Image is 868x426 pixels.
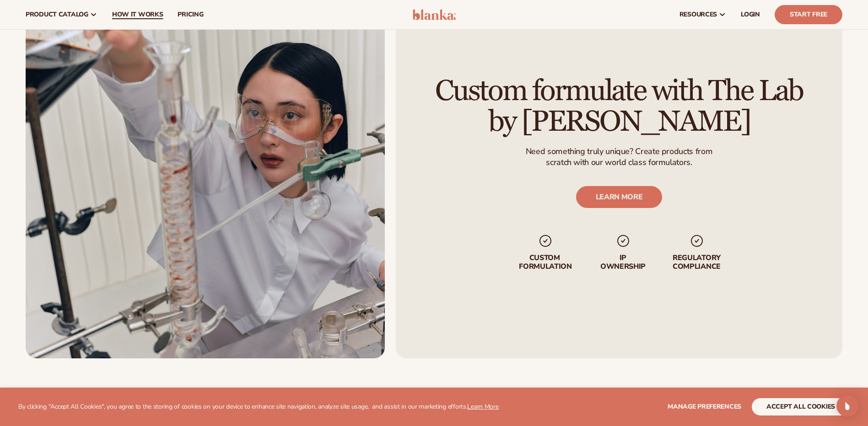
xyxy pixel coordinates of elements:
p: scratch with our world class formulators. [526,157,712,167]
a: Learn More [467,402,498,411]
p: IP Ownership [599,254,646,271]
span: product catalog [26,11,88,18]
span: How It Works [112,11,163,18]
button: Manage preferences [668,398,741,415]
p: Custom formulation [517,254,574,271]
button: accept all cookies [752,398,850,415]
span: LOGIN [741,11,760,18]
p: regulatory compliance [672,254,721,271]
a: LEARN MORE [576,186,663,208]
p: Need something truly unique? Create products from [526,146,712,157]
span: resources [679,11,717,18]
div: Open Intercom Messenger [836,395,858,417]
a: Start Free [775,5,842,24]
img: checkmark_svg [538,234,553,248]
h2: Custom formulate with The Lab by [PERSON_NAME] [421,75,817,137]
span: Manage preferences [668,402,741,411]
p: By clicking "Accept All Cookies", you agree to the storing of cookies on your device to enhance s... [18,403,499,411]
span: pricing [178,11,203,18]
img: checkmark_svg [615,234,630,248]
img: logo [412,9,456,20]
img: checkmark_svg [689,234,704,248]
